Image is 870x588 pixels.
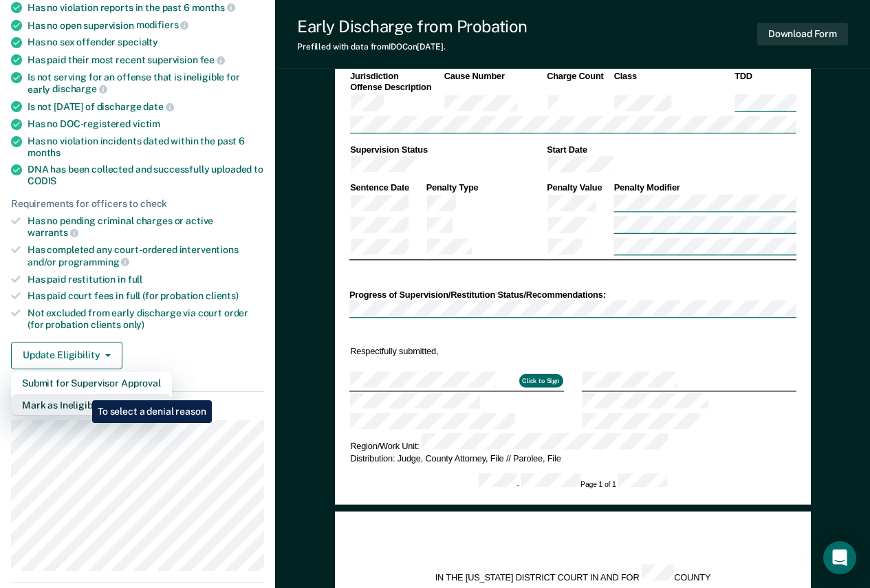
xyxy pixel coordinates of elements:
[375,565,771,583] div: IN THE [US_STATE] DISTRICT COURT IN AND FOR COUNTY
[28,164,264,187] div: DNA has been collected and successfully uploaded to
[613,182,796,194] th: Penalty Modifier
[28,175,56,186] span: CODIS
[206,290,239,301] span: clients)
[28,215,264,239] div: Has no pending criminal charges or active
[123,319,144,330] span: only)
[349,82,443,94] th: Offense Description
[545,182,612,194] th: Penalty Value
[28,227,78,238] span: warrants
[28,118,264,130] div: Has no DOC-registered
[349,182,425,194] th: Sentence Date
[28,290,264,302] div: Has paid court fees in full (for probation
[143,101,173,112] span: date
[349,345,563,358] td: Respectfully submitted,
[28,244,264,268] div: Has completed any court-ordered interventions and/or
[52,83,107,94] span: discharge
[118,36,158,47] span: specialty
[823,541,856,574] div: Open Intercom Messenger
[349,144,545,155] th: Supervision Status
[128,274,142,285] span: full
[28,307,264,331] div: Not excluded from early discharge via court order (for probation clients
[28,19,264,32] div: Has no open supervision
[28,100,264,113] div: Is not [DATE] of discharge
[545,144,796,155] th: Start Date
[28,36,264,48] div: Has no sex offender
[425,182,546,194] th: Penalty Type
[297,42,528,52] div: Prefilled with data from IDOC on [DATE] .
[349,433,796,464] td: Region/Work Unit: Distribution: Judge, County Attorney, File // Parolee, File
[28,274,264,285] div: Has paid restitution in
[11,394,172,416] button: Mark as Ineligible
[28,147,61,158] span: months
[757,23,848,45] button: Download Form
[478,474,667,490] div: - Page 1 of 1
[443,71,545,83] th: Cause Number
[613,71,734,83] th: Class
[58,257,129,268] span: programming
[11,372,172,394] button: Submit for Supervisor Approval
[28,135,264,159] div: Has no violation incidents dated within the past 6
[545,71,612,83] th: Charge Count
[349,289,796,301] div: Progress of Supervision/Restitution Status/Recommendations:
[28,1,264,14] div: Has no violation reports in the past 6
[349,71,443,83] th: Jurisdiction
[136,19,189,30] span: modifiers
[297,17,528,36] div: Early Discharge from Probation
[28,54,264,66] div: Has paid their most recent supervision
[519,374,563,388] button: Click to Sign
[28,72,264,95] div: Is not serving for an offense that is ineligible for early
[133,118,160,129] span: victim
[733,71,796,83] th: TDD
[192,2,235,13] span: months
[200,54,225,65] span: fee
[11,198,264,210] div: Requirements for officers to check
[11,342,122,369] button: Update Eligibility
